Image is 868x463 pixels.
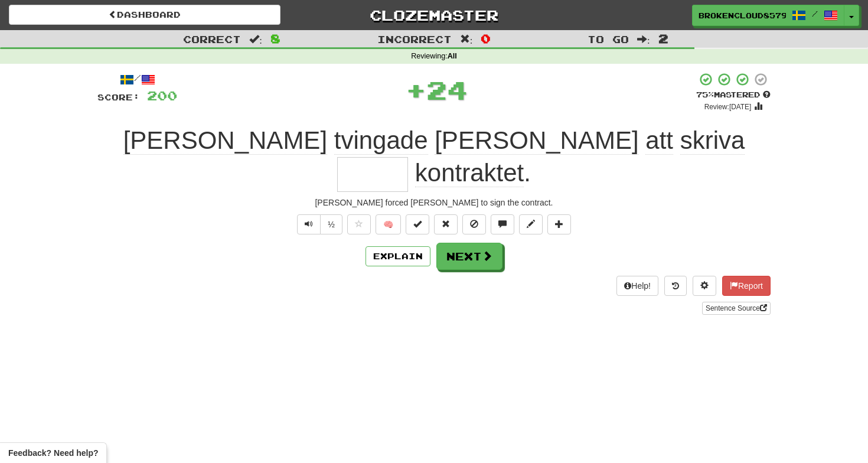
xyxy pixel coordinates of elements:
span: : [249,34,262,44]
span: : [460,34,473,44]
a: Clozemaster [298,5,570,25]
span: . [408,159,531,187]
span: [PERSON_NAME] [123,126,327,155]
span: + [406,72,426,107]
button: Discuss sentence (alt+u) [491,214,514,234]
button: ½ [320,214,342,234]
button: Play sentence audio (ctl+space) [297,214,321,234]
span: tvingade [334,126,428,155]
span: 0 [481,31,491,45]
span: kontraktet [415,159,524,187]
span: att [645,126,673,155]
button: Report [722,276,771,296]
span: 75 % [696,90,714,99]
span: To go [588,33,629,45]
a: BrokenCloud8579 / [692,5,844,26]
span: Incorrect [377,33,452,45]
span: : [637,34,650,44]
button: Next [436,243,502,270]
strong: All [448,52,457,60]
div: Text-to-speech controls [295,214,342,234]
a: Dashboard [9,5,280,25]
span: Score: [97,92,140,102]
a: Sentence Source [702,302,771,315]
div: Mastered [696,90,771,100]
span: 24 [426,75,468,105]
span: Open feedback widget [8,447,98,459]
button: Set this sentence to 100% Mastered (alt+m) [406,214,429,234]
div: / [97,72,177,87]
span: 200 [147,88,177,103]
button: Help! [616,276,658,296]
span: Correct [183,33,241,45]
span: 8 [270,31,280,45]
span: skriva [680,126,745,155]
span: / [812,9,818,18]
div: [PERSON_NAME] forced [PERSON_NAME] to sign the contract. [97,197,771,208]
button: Round history (alt+y) [664,276,687,296]
span: BrokenCloud8579 [699,10,786,21]
button: Explain [366,246,430,266]
span: 2 [658,31,668,45]
button: Ignore sentence (alt+i) [462,214,486,234]
span: [PERSON_NAME] [435,126,638,155]
button: Edit sentence (alt+d) [519,214,543,234]
button: Favorite sentence (alt+f) [347,214,371,234]
small: Review: [DATE] [704,103,752,111]
button: Add to collection (alt+a) [547,214,571,234]
button: Reset to 0% Mastered (alt+r) [434,214,458,234]
button: 🧠 [376,214,401,234]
